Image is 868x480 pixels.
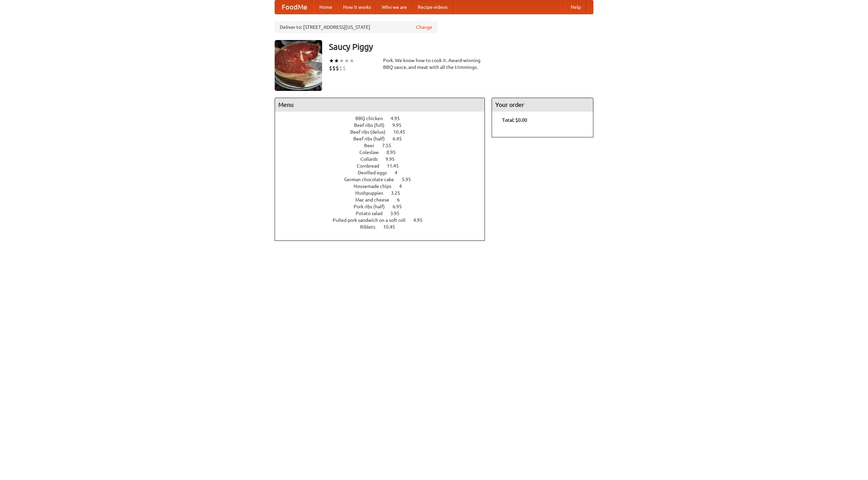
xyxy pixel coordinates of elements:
span: Pulled pork sandwich on a soft roll [333,217,412,223]
a: Hushpuppies 3.25 [355,190,413,196]
a: Collards 9.95 [360,156,407,162]
span: 10.45 [393,129,412,135]
span: Mac and cheese [355,197,396,203]
span: Devilled eggs [358,170,394,175]
span: Pork ribs (half) [354,204,392,209]
a: Who we are [376,0,412,14]
a: Potato salad 3.95 [356,211,412,216]
span: Collards [360,156,384,162]
a: Housemade chips 4 [354,184,414,189]
li: ★ [339,57,344,64]
h4: Menu [275,98,485,112]
span: Housemade chips [354,184,398,189]
h3: Saucy Piggy [329,40,593,54]
li: $ [336,64,339,72]
a: FoodMe [275,0,314,14]
span: BBQ chicken [355,116,390,121]
a: Beer 7.55 [364,143,404,148]
img: angular.jpg [275,40,322,91]
span: 4.95 [391,116,407,121]
li: $ [342,64,346,72]
a: Riblets 10.45 [360,224,408,230]
a: Help [565,0,586,14]
a: Recipe videos [412,0,453,14]
div: Pork. We know how to cook it. Award-winning BBQ sauce, and meat with all the trimmings. [383,57,485,71]
span: 9.95 [386,156,401,162]
a: Cornbread 11.45 [357,163,411,169]
a: Mac and cheese 6 [355,197,412,203]
li: ★ [349,57,354,64]
span: 11.45 [387,163,406,169]
span: 4.95 [413,217,429,223]
li: ★ [329,57,334,64]
span: Coleslaw [359,150,386,155]
a: Pulled pork sandwich on a soft roll 4.95 [333,217,435,223]
div: Deliver to: [STREET_ADDRESS][US_STATE] [275,21,437,33]
span: Beef ribs (full) [354,122,391,128]
a: Beef ribs (delux) 10.45 [350,129,418,135]
a: BBQ chicken 4.95 [355,116,412,121]
span: Beef ribs (half) [353,136,392,141]
h4: Your order [492,98,593,112]
span: 6.45 [393,136,409,141]
li: $ [339,64,342,72]
span: 4 [399,184,409,189]
span: 4 [395,170,404,175]
a: Beef ribs (full) 9.95 [354,122,414,128]
li: $ [332,64,336,72]
a: German chocolate cake 5.95 [344,177,423,182]
span: 8.95 [387,150,402,155]
span: 3.25 [391,190,407,196]
span: 10.45 [383,224,402,230]
span: Hushpuppies [355,190,390,196]
a: How it works [338,0,376,14]
span: Potato salad [356,211,389,216]
a: Change [416,24,432,31]
li: $ [329,64,332,72]
a: Beef ribs (half) 6.45 [353,136,414,141]
span: 7.55 [382,143,398,148]
span: 6.95 [393,204,409,209]
a: Pork ribs (half) 6.95 [354,204,414,209]
span: Beef ribs (delux) [350,129,392,135]
li: ★ [344,57,349,64]
span: 6 [397,197,407,203]
li: ★ [334,57,339,64]
span: Beer [364,143,381,148]
span: German chocolate cake [344,177,401,182]
a: Coleslaw 8.95 [359,150,408,155]
span: 9.95 [392,122,408,128]
a: Devilled eggs 4 [358,170,410,175]
a: Home [314,0,338,14]
b: Total: $0.00 [502,117,527,123]
span: 3.95 [390,211,406,216]
span: Riblets [360,224,382,230]
span: 5.95 [402,177,418,182]
span: Cornbread [357,163,386,169]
